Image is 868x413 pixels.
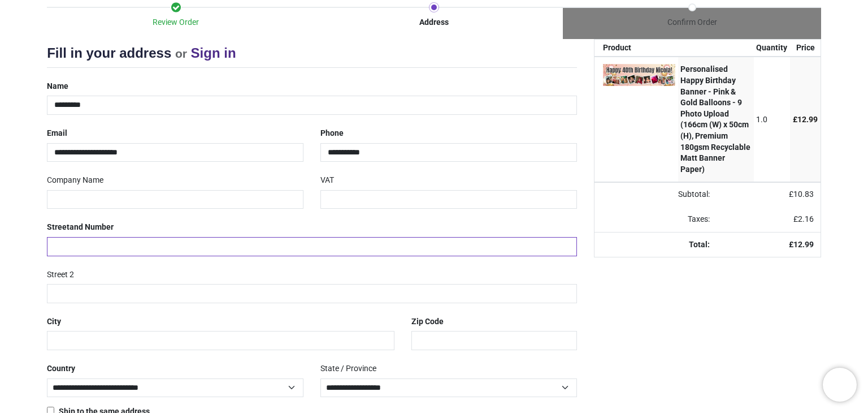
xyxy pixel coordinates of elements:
strong: Personalised Happy Birthday Banner - Pink & Gold Balloons - 9 Photo Upload (166cm (W) x 50cm (H),... [680,64,750,173]
span: £ [793,115,818,124]
span: and Number [70,222,114,231]
label: City [47,312,61,332]
label: Street [47,218,114,237]
th: Product [594,40,678,57]
div: Confirm Order [563,17,821,28]
span: £ [789,190,814,199]
div: 1.0 [756,114,787,126]
td: Subtotal: [594,182,717,207]
strong: £ [789,240,814,249]
th: Quantity [754,40,791,57]
a: Sign in [191,45,236,61]
label: Zip Code [411,312,444,332]
span: 12.99 [793,240,814,249]
span: 2.16 [798,214,814,223]
strong: Total: [689,240,710,249]
span: 10.83 [793,190,814,199]
iframe: Brevo live chat [823,368,857,402]
img: tsTEXwAAAABJRU5ErkJggg== [603,64,675,86]
small: or [175,47,187,60]
div: Address [305,17,563,28]
label: Email [47,124,67,143]
span: 12.99 [797,115,818,124]
label: Phone [320,124,344,143]
label: Name [47,77,68,96]
label: State / Province [320,359,376,378]
div: Review Order [47,17,305,28]
span: £ [793,214,814,223]
span: Fill in your address [47,45,171,61]
label: Country [47,359,75,378]
label: VAT [320,171,334,190]
label: Street 2 [47,265,74,285]
th: Price [790,40,821,57]
td: Taxes: [594,207,717,232]
label: Company Name [47,171,103,190]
